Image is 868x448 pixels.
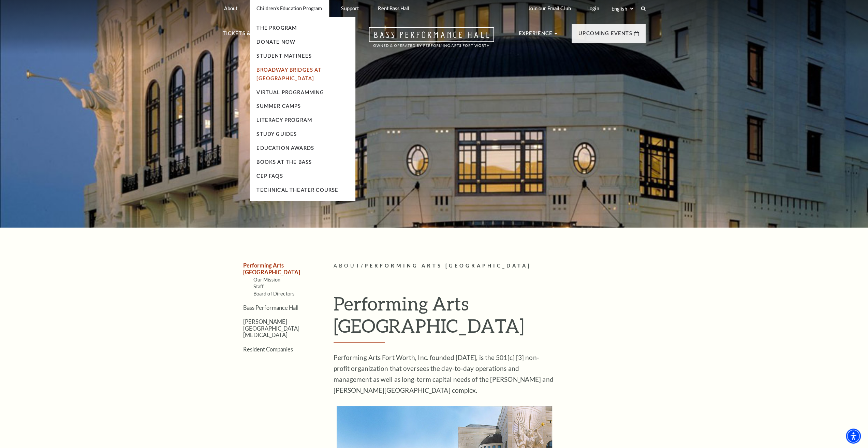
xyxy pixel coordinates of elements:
p: Experience [519,29,553,42]
p: Tickets & Events [223,29,274,42]
a: Education Awards [256,145,314,151]
a: The Program [256,25,297,31]
p: Support [341,5,359,11]
p: Children's Education Program [256,5,322,11]
a: Virtual Programming [256,89,324,95]
a: Bass Performance Hall [243,304,298,311]
p: About [224,5,238,11]
a: Donate Now [256,39,295,45]
a: Resident Companies [243,346,293,352]
p: Rent Bass Hall [378,5,409,11]
span: Performing Arts [GEOGRAPHIC_DATA] [365,263,531,269]
a: Technical Theater Course [256,187,338,193]
a: [PERSON_NAME][GEOGRAPHIC_DATA][MEDICAL_DATA] [243,318,299,338]
h1: Performing Arts [GEOGRAPHIC_DATA] [334,292,646,343]
p: Performing Arts Fort Worth, Inc. founded [DATE], is the 501[c] [3] non-profit organization that o... [334,352,555,396]
a: Literacy Program [256,117,312,123]
a: Our Mission [253,277,281,283]
a: Books At The Bass [256,159,312,165]
div: Accessibility Menu [846,429,861,444]
a: Study Guides [256,131,297,137]
a: Summer Camps [256,103,301,109]
span: About [334,263,361,269]
select: Select: [610,5,634,12]
a: Open this option [344,27,519,54]
a: Student Matinees [256,53,312,59]
a: Performing Arts [GEOGRAPHIC_DATA] [243,262,300,275]
a: Broadway Bridges at [GEOGRAPHIC_DATA] [256,67,321,81]
a: Board of Directors [253,291,295,297]
a: Staff [253,284,264,289]
a: CEP Faqs [256,173,283,179]
p: / [334,262,646,270]
p: Upcoming Events [578,29,632,42]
